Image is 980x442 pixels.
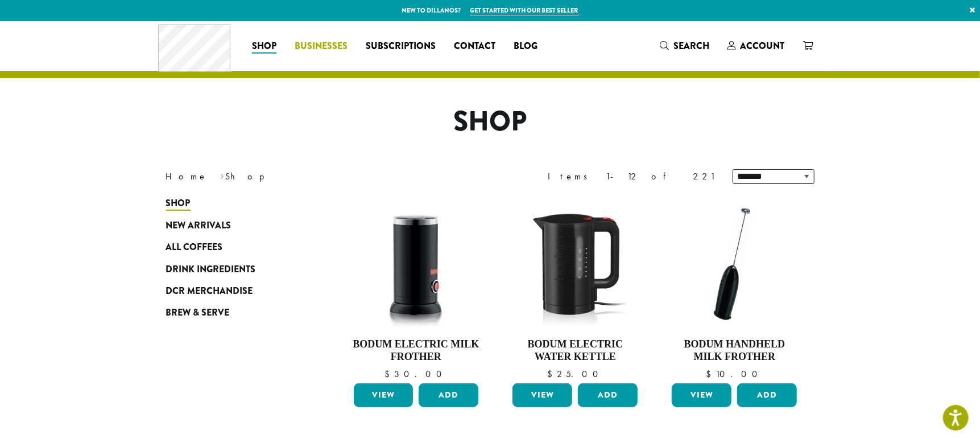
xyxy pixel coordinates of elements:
a: Search [651,36,718,55]
span: $ [384,368,394,380]
a: Bodum Electric Milk Frother $30.00 [351,198,482,379]
span: $ [706,368,716,380]
div: Items 1-12 of 221 [548,170,716,183]
span: Contact [454,39,495,54]
img: DP3927.01-002.png [669,198,800,329]
img: DP3955.01.png [510,198,640,329]
span: Drink Ingredients [166,263,256,277]
a: All Coffees [166,236,303,258]
a: Brew & Serve [166,302,303,324]
a: Drink Ingredients [166,258,303,280]
span: Brew & Serve [166,306,230,320]
img: DP3954.01-002.png [350,198,481,329]
a: Home [166,170,208,182]
a: View [672,383,731,407]
h4: Bodum Handheld Milk Frother [669,338,800,363]
button: Add [737,383,797,407]
button: Add [419,383,478,407]
span: › [220,166,224,183]
span: Shop [166,197,191,211]
a: View [354,383,413,407]
span: All Coffees [166,240,223,255]
a: Bodum Electric Water Kettle $25.00 [510,198,640,379]
a: Get started with our best seller [470,6,578,15]
span: Businesses [295,39,348,54]
nav: Breadcrumb [166,170,473,183]
a: DCR Merchandise [166,280,303,302]
span: Account [740,39,784,52]
a: Shop [166,193,303,214]
span: Blog [514,39,537,54]
span: DCR Merchandise [166,284,253,298]
span: Shop [252,39,276,54]
h4: Bodum Electric Milk Frother [351,338,482,363]
a: View [512,383,572,407]
a: Shop [243,37,286,55]
span: New Arrivals [166,219,231,233]
bdi: 30.00 [384,368,447,380]
a: Bodum Handheld Milk Frother $10.00 [669,198,800,379]
a: New Arrivals [166,215,303,236]
button: Add [578,383,638,407]
span: Search [673,39,709,52]
h4: Bodum Electric Water Kettle [510,338,640,363]
span: $ [547,368,557,380]
span: Subscriptions [366,39,436,54]
bdi: 10.00 [706,368,763,380]
h1: Shop [158,105,823,138]
bdi: 25.00 [547,368,603,380]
